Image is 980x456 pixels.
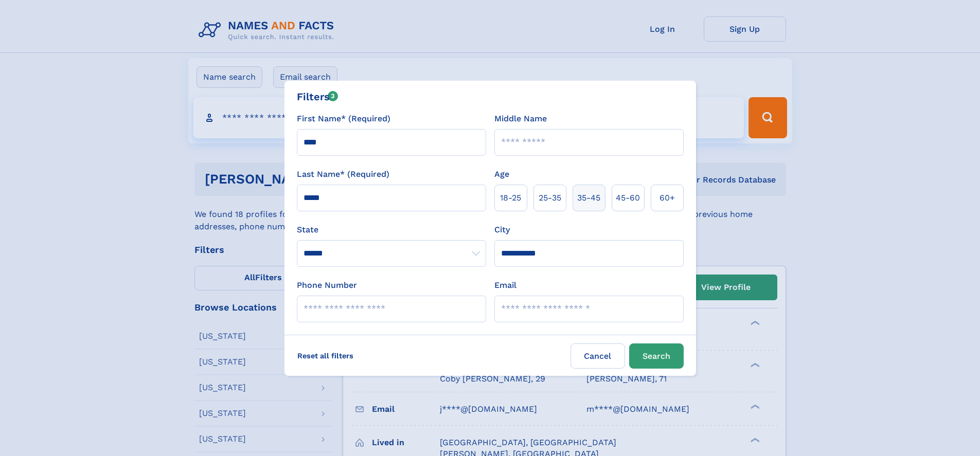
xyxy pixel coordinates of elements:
span: 60+ [660,192,675,204]
label: Phone Number [297,279,357,291]
button: Search [629,343,684,369]
label: State [297,224,486,236]
span: 35‑45 [577,192,600,204]
label: Last Name* (Required) [297,168,389,180]
label: Middle Name [494,113,547,125]
div: Filters [297,89,338,104]
span: 25‑35 [539,192,561,204]
span: 18‑25 [500,192,521,204]
label: Email [494,279,516,291]
label: Cancel [571,343,625,369]
label: City [494,224,510,236]
span: 45‑60 [616,192,640,204]
label: Age [494,168,509,180]
label: Reset all filters [291,343,360,368]
label: First Name* (Required) [297,113,390,125]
